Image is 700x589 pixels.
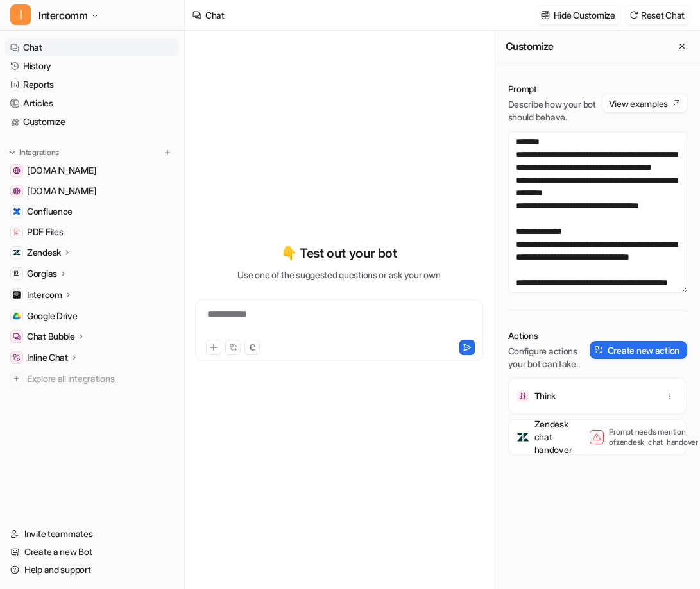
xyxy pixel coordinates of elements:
[5,146,63,159] button: Integrations
[5,525,179,543] a: Invite teammates
[534,390,556,402] p: Think
[38,6,87,24] span: Intercomm
[5,162,179,179] a: www.helpdesk.com[DOMAIN_NAME]
[27,330,75,343] p: Chat Bubble
[13,167,21,174] img: www.helpdesk.com
[506,40,554,53] h2: Customize
[537,6,620,24] button: Hide Customize
[281,244,397,263] p: 👇 Test out your bot
[5,307,179,325] a: Google DriveGoogle Drive
[516,431,529,444] img: Zendesk chat handover icon
[629,10,638,20] img: reset
[19,147,59,158] p: Integrations
[27,267,57,280] p: Gorgias
[5,223,179,241] a: PDF FilesPDF Files
[508,83,602,95] p: Prompt
[595,345,604,354] img: create-action-icon.svg
[13,228,21,236] img: PDF Files
[13,333,21,340] img: Chat Bubble
[5,561,179,579] a: Help and support
[27,226,63,238] span: PDF Files
[13,270,21,278] img: Gorgias
[27,205,73,218] span: Confluence
[5,370,179,388] a: Explore all integrations
[237,268,440,281] p: Use one of the suggested questions or ask your own
[674,38,690,54] button: Close flyout
[13,208,21,215] img: Confluence
[5,182,179,200] a: app.intercom.com[DOMAIN_NAME]
[27,310,78,322] span: Google Drive
[13,249,21,256] img: Zendesk
[163,148,172,157] img: menu_add.svg
[13,187,21,195] img: app.intercom.com
[541,10,550,20] img: customize
[27,246,61,259] p: Zendesk
[13,354,21,361] img: Inline Chat
[5,203,179,220] a: ConfluenceConfluence
[10,372,23,385] img: explore all integrations
[534,418,572,456] p: Zendesk chat handover
[27,185,96,197] span: [DOMAIN_NAME]
[554,8,615,22] p: Hide Customize
[508,329,590,342] p: Actions
[5,113,179,131] a: Customize
[626,6,690,24] button: Reset Chat
[27,164,96,177] span: [DOMAIN_NAME]
[27,288,62,301] p: Intercom
[13,312,21,320] img: Google Drive
[27,369,174,389] span: Explore all integrations
[516,390,529,402] img: Think icon
[508,98,602,124] p: Describe how your bot should behave.
[27,351,68,364] p: Inline Chat
[5,543,179,561] a: Create a new Bot
[590,341,687,359] button: Create new action
[205,8,225,22] div: Chat
[5,76,179,94] a: Reports
[8,148,17,157] img: expand menu
[508,345,590,370] p: Configure actions your bot can take.
[602,94,687,112] button: View examples
[13,291,21,299] img: Intercom
[5,94,179,112] a: Articles
[10,4,31,25] span: I
[5,38,179,56] a: Chat
[5,57,179,75] a: History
